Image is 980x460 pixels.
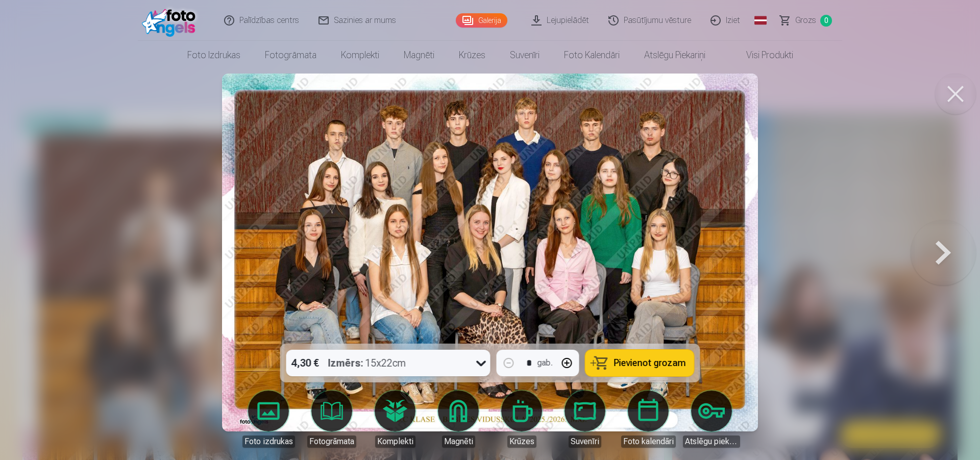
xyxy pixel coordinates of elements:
[795,14,816,27] span: Grozs
[328,356,363,370] strong: Izmērs :
[447,41,498,69] a: Krūzes
[556,391,614,448] a: Suvenīri
[240,391,297,448] a: Foto izdrukas
[537,357,553,369] div: gab.
[430,391,487,448] a: Magnēti
[391,41,447,69] a: Magnēti
[621,435,676,448] div: Foto kalendāri
[493,391,550,448] a: Krūzes
[328,350,406,376] div: 15x22cm
[683,435,740,448] div: Atslēgu piekariņi
[175,41,253,69] a: Foto izdrukas
[498,41,552,69] a: Suvenīri
[329,41,391,69] a: Komplekti
[366,391,424,448] a: Komplekti
[375,435,415,448] div: Komplekti
[614,358,686,368] span: Pievienot grozam
[456,13,507,28] a: Galerija
[632,41,718,69] a: Atslēgu piekariņi
[820,15,832,27] span: 0
[442,435,475,448] div: Magnēti
[307,435,356,448] div: Fotogrāmata
[286,350,324,376] div: 4,30 €
[507,435,536,448] div: Krūzes
[683,391,740,448] a: Atslēgu piekariņi
[718,41,805,69] a: Visi produkti
[253,41,329,69] a: Fotogrāmata
[303,391,360,448] a: Fotogrāmata
[585,350,694,376] button: Pievienot grozam
[620,391,677,448] a: Foto kalendāri
[242,435,295,448] div: Foto izdrukas
[142,4,201,37] img: /fa1
[569,435,601,448] div: Suvenīri
[552,41,632,69] a: Foto kalendāri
